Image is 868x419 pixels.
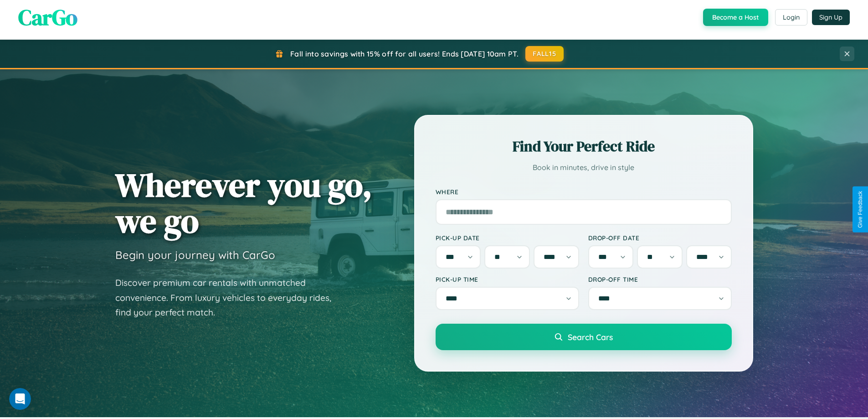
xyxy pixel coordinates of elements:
iframe: Intercom live chat [9,388,31,410]
p: Discover premium car rentals with unmatched convenience. From luxury vehicles to everyday rides, ... [115,275,343,320]
button: Login [775,9,807,26]
button: FALL15 [525,46,564,62]
label: Drop-off Time [588,275,732,283]
button: Become a Host [703,9,768,26]
button: Search Cars [436,324,732,350]
div: Give Feedback [857,191,863,228]
h2: Find Your Perfect Ride [436,136,732,156]
button: Sign Up [812,10,850,25]
label: Pick-up Time [436,275,579,283]
label: Pick-up Date [436,234,579,242]
p: Book in minutes, drive in style [436,161,732,174]
span: CarGo [18,2,77,32]
span: Fall into savings with 15% off for all users! Ends [DATE] 10am PT. [290,49,519,58]
label: Where [436,188,732,196]
label: Drop-off Date [588,234,732,242]
h1: Wherever you go, we go [115,167,372,239]
h3: Begin your journey with CarGo [115,248,275,262]
span: Search Cars [568,332,613,342]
